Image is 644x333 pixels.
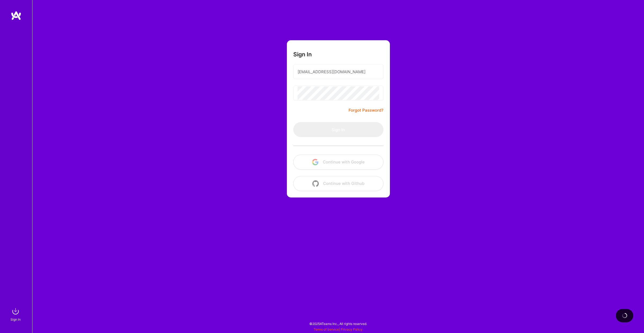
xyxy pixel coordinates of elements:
button: Continue with Google [293,155,383,170]
div: © 2025 ATeams Inc., All rights reserved. [32,317,644,330]
button: Continue with Github [293,176,383,191]
img: loading [621,312,628,319]
img: sign in [10,306,21,317]
a: Terms of Service [314,327,339,331]
button: Sign In [293,122,383,137]
img: icon [312,159,319,165]
input: Email... [298,65,379,79]
span: | [314,327,363,331]
a: Forgot Password? [349,107,383,114]
h3: Sign In [293,51,312,58]
a: Privacy Policy [341,327,363,331]
img: icon [312,180,319,187]
a: sign inSign In [11,306,21,322]
img: logo [11,11,21,20]
div: Sign In [10,317,21,322]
